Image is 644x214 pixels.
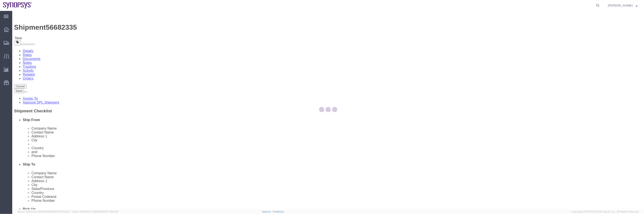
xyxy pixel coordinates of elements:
a: Support [262,210,273,213]
button: [PERSON_NAME] [608,3,638,8]
img: logo [3,2,32,9]
span: Server: 2025.18.0-4e47823f9d1 [17,210,70,213]
span: Client: 2025.18.0-7346316 [72,210,118,213]
span: Copyright © [DATE]-[DATE] Agistix Inc., All Rights Reserved [571,210,639,214]
span: Caleb Jackson [608,3,633,8]
a: Feedback [273,210,284,213]
span: [DATE] 08:10:16 [101,210,118,213]
span: [DATE] 10:23:21 [53,210,70,213]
